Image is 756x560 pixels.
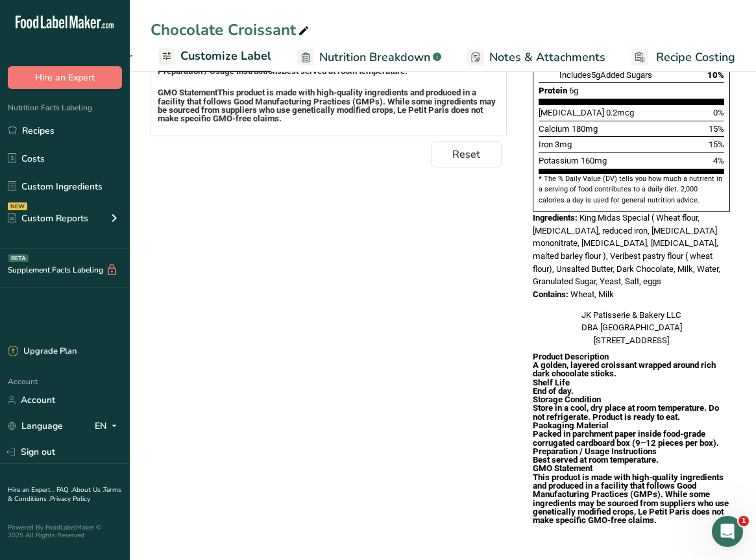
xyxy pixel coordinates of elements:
span: 15% [709,124,724,134]
span: 5g [591,70,600,80]
a: Recipe Costing [631,43,735,72]
span: Iron [539,140,553,149]
span: Nutrition Breakdown [319,49,430,66]
span: 3mg [555,140,572,149]
span: King Midas Special ( Wheat flour, [MEDICAL_DATA], reduced iron, [MEDICAL_DATA] mononitrate, [MEDI... [533,213,720,286]
a: Privacy Policy [50,494,90,504]
span: GMO Statement [158,88,217,97]
strong: Packaging Material [533,420,609,430]
span: [MEDICAL_DATA] [539,108,604,117]
section: * The % Daily Value (DV) tells you how much a nutrient in a serving of food contributes to a dail... [539,174,724,206]
span: 0% [713,108,724,117]
span: Calcium [539,124,570,134]
div: Upgrade Plan [8,345,77,358]
a: Language [8,415,63,437]
span: Contains: [533,289,568,299]
span: Ingredients: [533,213,578,223]
span: Reset [452,147,480,162]
h5: This product is made with high-quality ingredients and produced in a facility that follows Good M... [533,464,730,524]
h5: A golden, layered croissant wrapped around rich dark chocolate sticks. [533,352,730,378]
button: Hire an Expert [8,66,122,89]
iframe: Intercom live chat [712,516,743,547]
div: Custom Reports [8,212,88,225]
strong: Product Description [533,352,609,361]
span: This product is made with high-quality ingredients and produced in a facility that follows Good M... [158,88,498,123]
span: 180mg [572,124,598,134]
div: EN [95,419,122,434]
button: Reset [431,141,502,167]
div: NEW [8,202,27,210]
span: Wheat, Milk [570,289,614,299]
strong: Preparation / Usage Instructions [533,446,657,456]
span: 160mg [581,156,607,165]
span: Notes & Attachments [489,49,605,66]
a: Hire an Expert . [8,485,54,494]
span: 0.2mcg [606,108,634,117]
a: About Us . [72,485,103,494]
span: Recipe Costing [656,49,735,66]
h5: Store in a cool, dry place at room temperature. Do not refrigerate. Product is ready to eat. [533,395,730,421]
span: 1 [738,516,749,526]
span: 4% [713,156,724,165]
span: Protein [539,86,567,95]
span: 15% [709,140,724,149]
div: Powered By FoodLabelMaker © 2025 All Rights Reserved [8,524,122,539]
div: JK Patisserie & Bakery LLC DBA [GEOGRAPHIC_DATA] [STREET_ADDRESS] [533,309,730,347]
span: Customize Label [180,47,271,65]
a: Notes & Attachments [467,43,605,72]
a: Terms & Conditions . [8,485,121,504]
span: Potassium [539,156,579,165]
span: 6g [569,86,578,95]
span: Includes Added Sugars [559,70,652,80]
span: 10% [707,70,724,80]
h5: Best served at room temperature. [533,447,730,465]
a: Nutrition Breakdown [297,43,441,72]
a: FAQ . [56,485,72,494]
h5: End of day. [533,378,730,396]
strong: Shelf Life [533,378,570,387]
strong: Storage Condition [533,395,601,404]
div: BETA [8,254,29,262]
a: Customize Label [158,42,271,73]
strong: GMO Statement [533,463,592,473]
h5: Packed in parchment paper inside food-grade corrugated cardboard box (9–12 pieces per box). [533,421,730,447]
div: Chocolate Croissant [151,18,311,42]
